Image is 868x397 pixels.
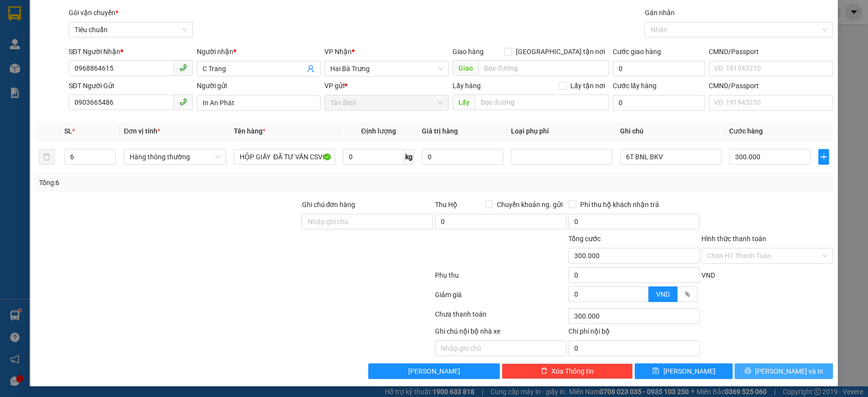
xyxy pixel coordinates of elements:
[330,61,443,76] span: Hai Bà Trưng
[613,48,661,56] label: Cước giao hàng
[324,80,449,91] div: VP gửi
[434,289,567,306] div: Giảm giá
[103,56,142,63] span: 0974162334
[130,150,220,164] span: Hàng thông thường
[4,4,43,43] img: logo.jpg
[701,235,766,243] label: Hình thức thanh toán
[819,153,829,161] span: plus
[434,309,567,326] div: Chưa thanh toán
[475,95,609,110] input: Dọc đường
[39,177,335,188] div: Tổng: 6
[755,366,823,377] span: [PERSON_NAME] và In
[616,122,725,141] th: Ghi chú
[73,54,142,65] div: SĐT:
[478,60,609,76] input: Dọc đường
[73,43,142,54] div: SĐT:
[709,80,833,91] div: CMND/Passport
[234,127,265,135] span: Tên hàng
[434,270,567,287] div: Phụ thu
[368,363,500,379] button: [PERSON_NAME]
[197,80,321,91] div: Người gửi
[541,367,547,375] span: delete
[50,19,142,32] div: Ngày gửi: 18:13 [DATE]
[566,80,609,91] span: Lấy tận nơi
[453,95,475,110] span: Lấy
[14,66,18,74] span: 1
[4,43,73,54] div: Gửi:
[75,22,187,37] span: Tiêu chuẩn
[818,149,829,165] button: plus
[709,46,833,57] div: CMND/Passport
[729,127,763,135] span: Cước hàng
[64,127,72,135] span: SL
[108,65,142,86] div: Tổng:
[652,367,659,375] span: save
[124,127,160,135] span: Đơn vị tính
[197,46,321,57] div: Người nhận
[744,367,751,375] span: printer
[551,366,594,377] span: Xóa Thông tin
[635,363,733,379] button: save[PERSON_NAME]
[613,61,705,76] input: Cước giao hàng
[453,82,481,90] span: Lấy hàng
[50,4,142,19] div: Nhà xe Tiến Oanh
[435,340,566,356] input: Nhập ghi chú
[663,366,715,377] span: [PERSON_NAME]
[330,95,443,110] span: Tân Bình
[302,201,355,208] label: Ghi chú đơn hàng
[404,149,414,165] span: kg
[422,127,458,135] span: Giá trị hàng
[422,149,503,165] input: 0
[324,48,352,56] span: VP Nhận
[234,149,335,165] input: VD: Bàn, Ghế
[4,65,39,86] div: SL:
[502,363,633,379] button: deleteXóa Thông tin
[701,271,715,279] span: VND
[507,122,616,141] th: Loại phụ phí
[408,366,460,377] span: [PERSON_NAME]
[103,45,142,53] span: 0937961753
[656,290,670,298] span: VND
[685,290,690,298] span: %
[307,65,315,73] span: user-add
[69,80,193,91] div: SĐT Người Gửi
[620,149,721,165] input: Ghi Chú
[179,64,187,72] span: phone
[435,326,566,340] div: Ghi chú nội bộ nhà xe
[735,363,832,379] button: printer[PERSON_NAME] và In
[51,66,72,74] span: 50.000
[73,65,108,86] div: CC :
[435,201,457,208] span: Thu Hộ
[302,214,433,229] input: Ghi chú đơn hàng
[361,127,396,135] span: Định lượng
[179,98,187,106] span: phone
[69,9,118,17] span: Gói vận chuyển
[644,9,674,17] label: Gán nhãn
[493,199,566,210] span: Chuyển khoản ng. gửi
[23,56,50,63] span: A Vương
[576,199,663,210] span: Phí thu hộ khách nhận trả
[4,54,73,65] div: Nhận:
[568,235,601,243] span: Tổng cước
[568,326,700,340] div: Chi phí nội bộ
[453,60,478,76] span: Giao
[512,46,609,57] span: [GEOGRAPHIC_DATA] tận nơi
[39,65,74,86] div: CR :
[39,149,55,165] button: delete
[85,66,89,74] span: 0
[613,95,705,111] input: Cước lấy hàng
[613,82,657,90] label: Cước lấy hàng
[69,46,193,57] div: SĐT Người Nhận
[17,45,41,53] span: C Trang
[453,48,484,56] span: Giao hàng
